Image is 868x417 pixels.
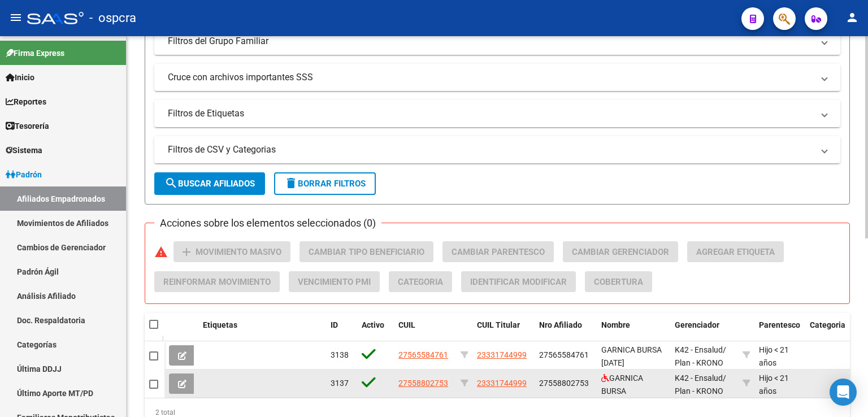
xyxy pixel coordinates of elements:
[696,247,775,257] span: Agregar Etiqueta
[289,271,380,292] button: Vencimiento PMI
[601,373,662,409] span: GARNICA BURSA [PERSON_NAME]
[357,313,394,350] datatable-header-cell: Activo
[461,271,576,292] button: Identificar Modificar
[805,313,850,350] datatable-header-cell: Categoria
[168,144,813,156] mat-panel-title: Filtros de CSV y Categorias
[675,320,719,329] span: Gerenciador
[164,179,255,189] span: Buscar Afiliados
[594,277,643,287] span: Cobertura
[284,176,298,190] mat-icon: delete
[452,247,545,257] span: Cambiar Parentesco
[810,320,845,329] span: Categoria
[539,379,589,388] span: 27558802753
[845,11,859,24] mat-icon: person
[535,313,597,350] datatable-header-cell: Nro Afiliado
[442,241,554,262] button: Cambiar Parentesco
[6,144,42,157] span: Sistema
[754,313,805,350] datatable-header-cell: Parentesco
[477,350,527,359] span: 23331744999
[6,71,34,84] span: Inicio
[470,277,567,287] span: Identificar Modificar
[180,245,193,259] mat-icon: add
[154,271,280,292] button: Reinformar Movimiento
[675,345,726,380] span: / Plan - KRONO PLUS
[154,64,840,91] mat-expansion-panel-header: Cruce con archivos importantes SSS
[331,379,349,388] span: 3137
[759,345,789,367] span: Hijo < 21 años
[759,373,789,396] span: Hijo < 21 años
[759,320,800,329] span: Parentesco
[6,47,64,59] span: Firma Express
[601,345,662,380] span: GARNICA BURSA [DATE][PERSON_NAME]
[601,320,630,329] span: Nombre
[173,241,290,262] button: Movimiento Masivo
[477,379,527,388] span: 23331744999
[539,320,582,329] span: Nro Afiliado
[472,313,535,350] datatable-header-cell: CUIL Titular
[675,373,726,409] span: / Plan - KRONO PLUS
[168,107,813,120] mat-panel-title: Filtros de Etiquetas
[168,35,813,47] mat-panel-title: Filtros del Grupo Familiar
[154,100,840,127] mat-expansion-panel-header: Filtros de Etiquetas
[163,277,271,287] span: Reinformar Movimiento
[326,313,357,350] datatable-header-cell: ID
[6,95,46,108] span: Reportes
[477,320,520,329] span: CUIL Titular
[670,313,738,350] datatable-header-cell: Gerenciador
[154,215,381,231] h3: Acciones sobre los elementos seleccionados (0)
[563,241,678,262] button: Cambiar Gerenciador
[6,120,49,132] span: Tesorería
[331,320,338,329] span: ID
[398,350,448,359] span: 27565584761
[585,271,652,292] button: Cobertura
[539,350,589,359] span: 27565584761
[398,320,415,329] span: CUIL
[389,271,452,292] button: Categoria
[154,172,265,195] button: Buscar Afiliados
[154,245,168,259] mat-icon: warning
[168,71,813,84] mat-panel-title: Cruce con archivos importantes SSS
[89,6,136,31] span: - ospcra
[572,247,669,257] span: Cambiar Gerenciador
[675,345,723,354] span: K42 - Ensalud
[203,320,237,329] span: Etiquetas
[398,379,448,388] span: 27558802753
[298,277,371,287] span: Vencimiento PMI
[164,176,178,190] mat-icon: search
[300,241,433,262] button: Cambiar Tipo Beneficiario
[154,136,840,163] mat-expansion-panel-header: Filtros de CSV y Categorias
[9,11,23,24] mat-icon: menu
[198,313,326,350] datatable-header-cell: Etiquetas
[196,247,281,257] span: Movimiento Masivo
[362,320,384,329] span: Activo
[309,247,424,257] span: Cambiar Tipo Beneficiario
[394,313,456,350] datatable-header-cell: CUIL
[398,277,443,287] span: Categoria
[830,379,857,406] div: Open Intercom Messenger
[274,172,376,195] button: Borrar Filtros
[597,313,670,350] datatable-header-cell: Nombre
[331,350,349,359] span: 3138
[687,241,784,262] button: Agregar Etiqueta
[6,168,42,181] span: Padrón
[675,373,723,383] span: K42 - Ensalud
[154,28,840,55] mat-expansion-panel-header: Filtros del Grupo Familiar
[284,179,366,189] span: Borrar Filtros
